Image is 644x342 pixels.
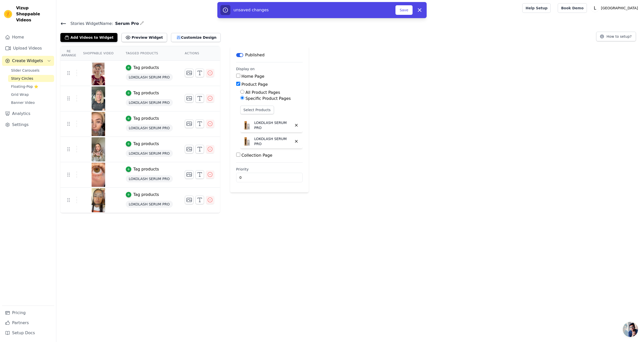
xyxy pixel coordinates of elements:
[11,84,38,89] span: Floating-Pop ⭐
[11,68,39,73] span: Slider Carousels
[126,74,173,81] span: LOKOLASH SERUM PRO
[185,145,193,153] button: Change Thumbnail
[8,91,54,98] a: Grid Wrap
[140,20,144,27] div: Edit Name
[126,141,159,147] button: Tag products
[126,90,159,96] button: Tag products
[233,8,269,12] span: unsaved changes
[133,192,159,198] div: Tag products
[236,66,255,71] legend: Display on
[292,137,301,146] button: Delete widget
[246,90,280,95] label: All Product Pages
[2,318,54,328] a: Partners
[2,32,54,42] a: Home
[66,21,113,27] span: Stories Widget Name:
[133,166,159,172] div: Tag products
[254,136,292,146] p: LOKOLASH SERUM PRO
[60,33,117,42] button: Add Videos to Widget
[133,90,159,96] div: Tag products
[185,69,193,77] button: Change Thumbnail
[179,46,220,61] th: Actions
[60,46,77,61] th: Re Arrange
[133,65,159,71] div: Tag products
[91,188,105,212] img: tn-7ad8f5b219cc4af18479fca067d200db.png
[11,76,33,81] span: Story Circles
[91,163,105,187] img: tn-c472a151dd82486f805635f5bc7455c7.png
[254,120,292,130] p: LOKOLASH SERUM PRO
[185,196,193,204] button: Change Thumbnail
[91,137,105,161] img: tn-bb4888c5e5904190aee331e9b6cad729.png
[185,119,193,128] button: Change Thumbnail
[245,52,265,58] p: Published
[126,166,159,172] button: Tag products
[292,121,301,130] button: Delete widget
[596,35,636,40] a: How to setup?
[122,33,167,42] button: Preview Widget
[8,67,54,74] a: Slider Carousels
[395,5,413,15] button: Save
[242,136,252,146] img: LOKOLASH SERUM PRO
[242,74,264,79] label: Home Page
[126,175,173,182] span: LOKOLASH SERUM PRO
[91,112,105,136] img: tn-bea291e9f2a745b7a74aa97a49d2af81.png
[623,322,638,337] div: Open chat
[596,32,636,41] button: How to setup?
[91,87,105,111] img: tn-e8d88db2934045eea916b5e382534980.png
[242,153,272,158] label: Collection Page
[242,82,268,87] label: Product Page
[11,100,35,105] span: Banner Video
[8,83,54,90] a: Floating-Pop ⭐
[171,33,221,42] button: Customize Design
[12,58,43,64] span: Create Widgets
[2,109,54,119] a: Analytics
[133,115,159,121] div: Tag products
[126,201,173,208] span: LOKOLASH SERUM PRO
[126,150,173,157] span: LOKOLASH SERUM PRO
[246,96,291,101] label: Specific Product Pages
[120,46,179,61] th: Tagged Products
[185,170,193,179] button: Change Thumbnail
[8,99,54,106] a: Banner Video
[2,43,54,53] a: Upload Videos
[2,308,54,318] a: Pricing
[242,120,252,130] img: LOKOLASH SERUM PRO
[126,192,159,198] button: Tag products
[11,92,29,97] span: Grid Wrap
[2,56,54,66] button: Create Widgets
[8,75,54,82] a: Story Circles
[185,94,193,103] button: Change Thumbnail
[77,46,119,61] th: Shoppable Video
[240,106,274,114] button: Select Products
[126,115,159,121] button: Tag products
[126,124,173,132] span: LOKOLASH SERUM PRO
[236,167,303,172] label: Priority
[91,61,105,85] img: tn-185eb81dcf764b6ba71a51be018e6f82.png
[2,120,54,130] a: Settings
[126,99,173,106] span: LOKOLASH SERUM PRO
[126,65,159,71] button: Tag products
[2,328,54,338] a: Setup Docs
[133,141,159,147] div: Tag products
[113,21,139,27] span: Serum Pro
